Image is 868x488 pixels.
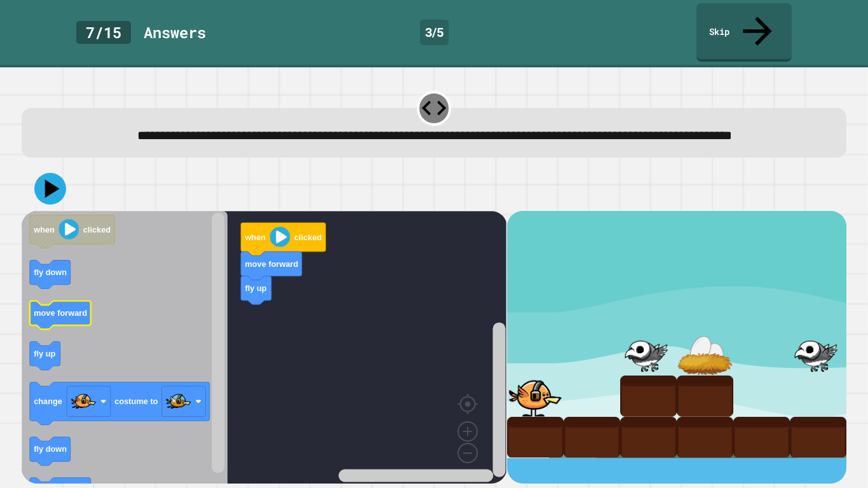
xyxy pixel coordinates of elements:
text: fly up [34,349,55,358]
text: fly up [245,283,267,293]
text: move forward [245,259,299,269]
text: when [33,225,55,234]
div: Blockly Workspace [22,211,506,484]
text: fly down [34,445,67,454]
text: fly down [34,268,67,277]
text: costume to [115,397,158,407]
text: change [34,397,62,407]
text: clicked [294,233,322,242]
a: Skip [696,3,792,62]
div: 3 / 5 [420,20,449,45]
div: 7 / 15 [76,21,131,44]
text: when [245,233,266,242]
text: clicked [83,225,111,234]
text: move forward [34,308,87,318]
div: Answer s [144,21,206,44]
